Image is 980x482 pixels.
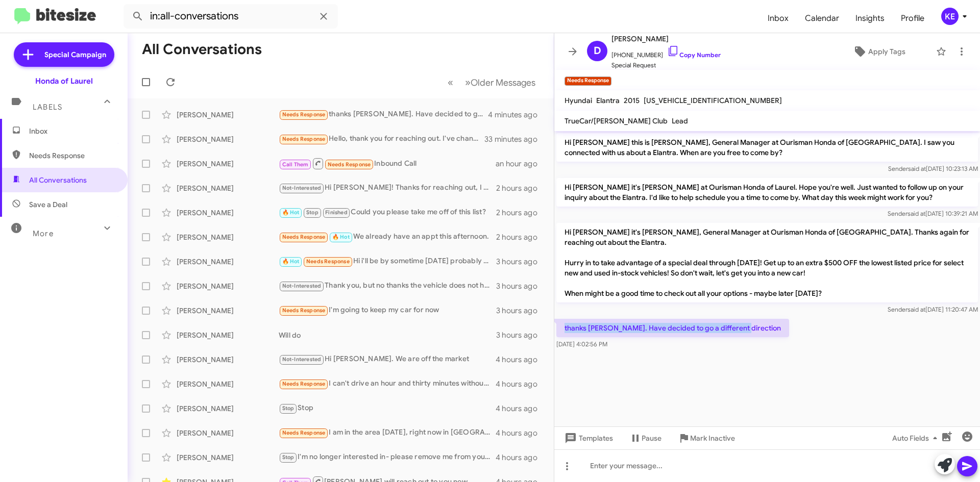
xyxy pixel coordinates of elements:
[621,429,670,447] button: Pause
[496,403,546,414] div: 4 hours ago
[177,354,279,365] div: [PERSON_NAME]
[884,429,949,447] button: Auto Fields
[279,402,496,414] div: Stop
[888,210,978,217] span: Sender [DATE] 10:39:21 AM
[496,183,546,193] div: 2 hours ago
[496,159,546,169] div: an hour ago
[642,429,661,447] span: Pause
[868,42,905,61] span: Apply Tags
[496,281,546,291] div: 3 hours ago
[496,306,546,316] div: 3 hours ago
[177,330,279,340] div: [PERSON_NAME]
[35,76,93,86] div: Honda of Laurel
[933,8,969,25] button: KE
[29,199,67,210] span: Save a Deal
[279,305,496,316] div: I'm going to keep my car for now
[565,96,592,105] span: Hyundai
[644,96,782,105] span: [US_VEHICLE_IDENTIFICATION_NUMBER]
[847,4,893,33] a: Insights
[496,208,546,218] div: 2 hours ago
[33,103,62,112] span: Labels
[282,161,309,168] span: Call Them
[279,133,484,145] div: Hello, thank you for reaching out. I've changed my mind. Thank you.
[282,136,326,142] span: Needs Response
[279,427,496,439] div: I am in the area [DATE], right now in [GEOGRAPHIC_DATA]. I am working on a lease deal on the EX m...
[282,234,326,240] span: Needs Response
[279,330,496,340] div: Will do
[282,307,326,314] span: Needs Response
[306,258,350,265] span: Needs Response
[556,319,789,337] p: thanks [PERSON_NAME]. Have decided to go a different direction
[29,126,116,136] span: Inbox
[448,76,453,89] span: «
[279,207,496,218] div: Could you please take me off of this list?
[279,157,496,170] div: Inbound Call
[325,209,348,216] span: Finished
[556,340,607,348] span: [DATE] 4:02:56 PM
[690,429,735,447] span: Mark Inactive
[667,51,721,59] a: Copy Number
[496,379,546,389] div: 4 hours ago
[596,96,620,105] span: Elantra
[177,159,279,169] div: [PERSON_NAME]
[177,428,279,438] div: [PERSON_NAME]
[941,8,959,25] div: KE
[496,232,546,242] div: 2 hours ago
[465,76,471,89] span: »
[279,109,488,120] div: thanks [PERSON_NAME]. Have decided to go a different direction
[177,183,279,193] div: [PERSON_NAME]
[177,208,279,218] div: [PERSON_NAME]
[332,234,350,240] span: 🔥 Hot
[908,210,925,217] span: said at
[496,428,546,438] div: 4 hours ago
[471,77,535,88] span: Older Messages
[279,451,496,463] div: I'm no longer interested in- please remove me from your list
[177,281,279,291] div: [PERSON_NAME]
[442,72,459,93] button: Previous
[29,175,87,185] span: All Conversations
[488,110,546,120] div: 4 minutes ago
[279,378,496,390] div: I can't drive an hour and thirty minutes without knowing what the bottom line number is
[496,354,546,365] div: 4 hours ago
[496,330,546,340] div: 3 hours ago
[282,258,300,265] span: 🔥 Hot
[282,209,300,216] span: 🔥 Hot
[459,72,542,93] button: Next
[565,116,668,125] span: TrueCar/[PERSON_NAME] Club
[624,96,640,105] span: 2015
[177,379,279,389] div: [PERSON_NAME]
[279,256,496,267] div: Hi i'll be by sometime [DATE] probably soon
[279,231,496,243] div: We already have an appt this afternoon.
[759,4,797,33] a: Inbox
[282,429,326,436] span: Needs Response
[282,283,322,289] span: Not-Interested
[826,42,931,61] button: Apply Tags
[496,257,546,267] div: 3 hours ago
[893,4,933,33] span: Profile
[888,306,978,313] span: Sender [DATE] 11:20:47 AM
[556,133,978,162] p: Hi [PERSON_NAME] this is [PERSON_NAME], General Manager at Ourisman Honda of [GEOGRAPHIC_DATA]. I...
[177,306,279,316] div: [PERSON_NAME]
[672,116,688,125] span: Lead
[594,43,601,59] span: D
[282,454,295,461] span: Stop
[562,429,613,447] span: Templates
[14,42,114,67] a: Special Campaign
[44,49,106,60] span: Special Campaign
[282,380,326,387] span: Needs Response
[29,150,116,161] span: Needs Response
[282,185,322,191] span: Not-Interested
[611,33,721,45] span: [PERSON_NAME]
[797,4,847,33] a: Calendar
[124,4,338,29] input: Search
[908,165,926,172] span: said at
[888,165,978,172] span: Sender [DATE] 10:23:13 AM
[556,178,978,207] p: Hi [PERSON_NAME] it's [PERSON_NAME] at Ourisman Honda of Laurel. Hope you're well. Just wanted to...
[611,45,721,60] span: [PHONE_NUMBER]
[279,182,496,194] div: Hi [PERSON_NAME]! Thanks for reaching out, I already bought the car! Thank you
[554,429,621,447] button: Templates
[177,257,279,267] div: [PERSON_NAME]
